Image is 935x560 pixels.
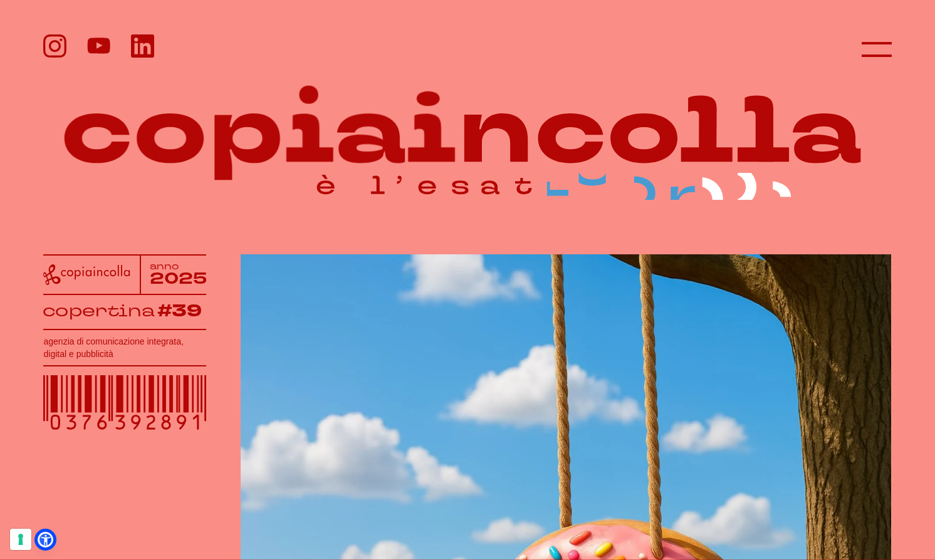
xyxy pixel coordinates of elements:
[160,299,206,324] tspan: #39
[150,267,207,289] tspan: 2025
[43,335,206,360] h1: agenzia di comunicazione integrata, digital e pubblicità
[150,260,179,272] tspan: anno
[43,300,157,322] tspan: copertina
[38,532,53,547] a: Open Accessibility Menu
[10,529,31,550] button: Le tue preferenze relative al consenso per le tecnologie di tracciamento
